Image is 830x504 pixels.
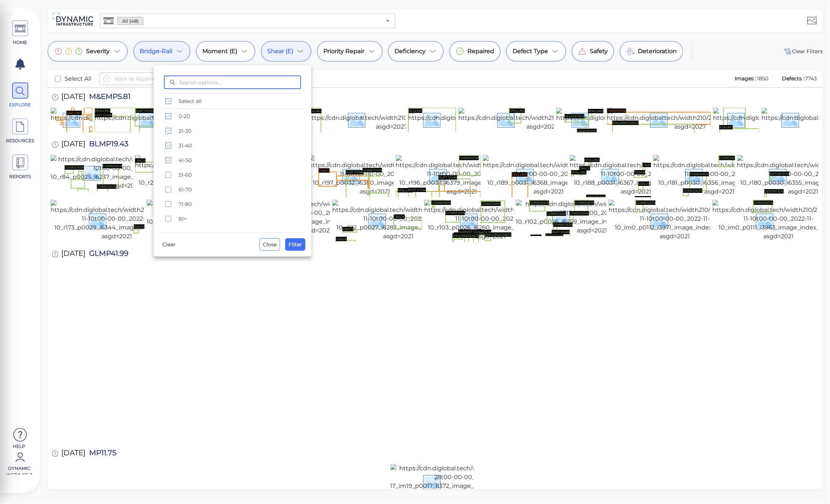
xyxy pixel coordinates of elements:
[159,124,305,138] div: 21-30
[179,127,301,135] span: 21-30
[179,215,301,222] span: 81+
[179,171,301,179] span: 51-60
[159,239,179,250] button: Clear
[159,182,305,197] div: 61-70
[260,238,280,251] button: Close
[179,98,301,105] span: Select all
[263,240,277,249] span: Close
[179,113,301,120] span: 0-20
[179,186,301,193] span: 61-70
[179,157,301,164] span: 41-50
[159,153,305,168] div: 41-50
[179,142,301,149] span: 31-40
[159,94,305,108] div: Select all
[179,76,301,89] input: Search options...
[159,109,305,124] div: 0-20
[162,240,176,249] span: Clear
[285,238,305,251] button: Filter
[289,240,302,249] span: Filter
[179,201,301,208] span: 71-80
[159,168,305,182] div: 51-60
[799,471,825,499] iframe: Chat
[159,197,305,211] div: 71-80
[159,138,305,153] div: 31-40
[159,211,305,226] div: 81+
